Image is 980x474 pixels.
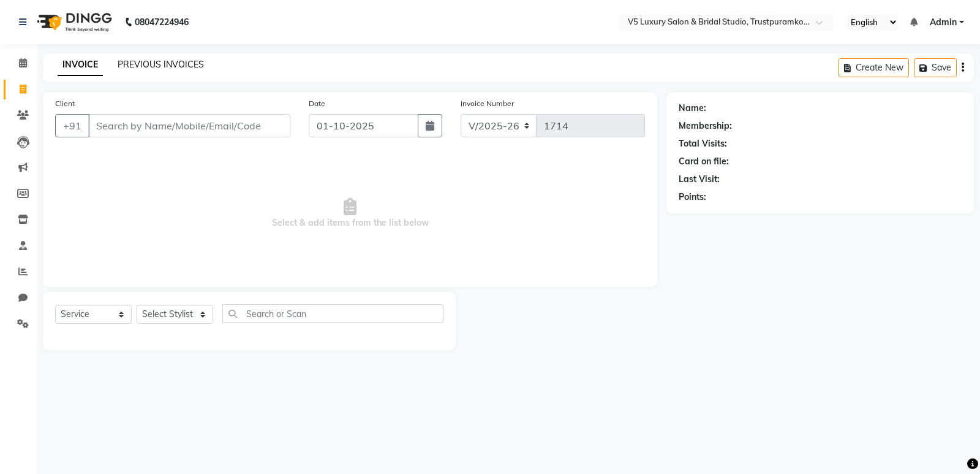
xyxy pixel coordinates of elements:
div: Name: [679,102,706,115]
a: PREVIOUS INVOICES [118,59,204,70]
button: Save [914,58,957,77]
span: Select & add items from the list below [55,152,645,275]
div: Card on file: [679,155,729,168]
b: 08047224946 [135,5,189,39]
div: Points: [679,191,706,204]
label: Client [55,98,75,109]
img: logo [31,5,115,39]
div: Total Visits: [679,137,727,150]
input: Search by Name/Mobile/Email/Code [88,114,290,137]
button: Create New [839,58,909,77]
label: Date [309,98,325,109]
button: +91 [55,114,89,137]
div: Last Visit: [679,173,720,186]
span: Admin [930,16,957,29]
a: INVOICE [58,54,103,76]
label: Invoice Number [461,98,514,109]
div: Membership: [679,120,732,132]
input: Search or Scan [222,304,443,323]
